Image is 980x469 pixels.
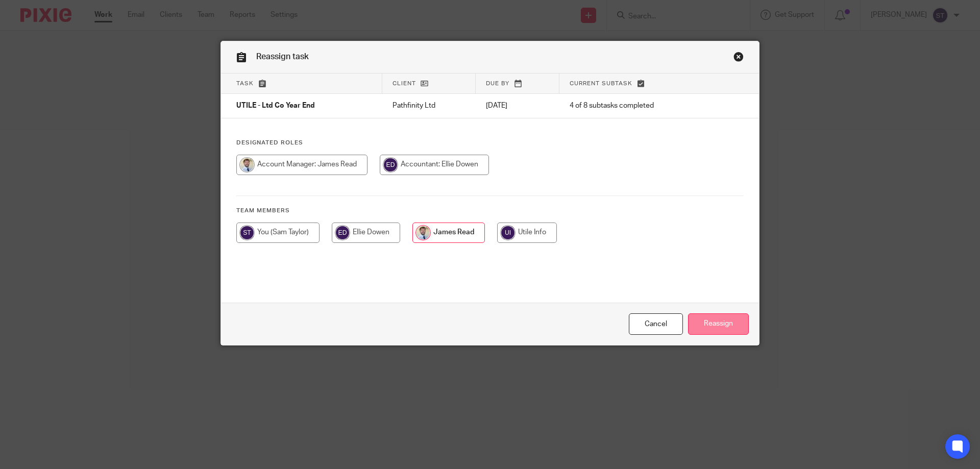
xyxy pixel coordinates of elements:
a: Close this dialog window [629,313,683,335]
h4: Team members [236,207,744,215]
span: Current subtask [570,81,632,86]
input: Reassign [688,313,749,335]
span: Task [236,81,254,86]
span: Reassign task [256,53,309,61]
p: [DATE] [486,101,549,111]
span: UTILE - Ltd Co Year End [236,103,315,110]
span: Due by [486,81,509,86]
p: Pathfinity Ltd [393,101,465,111]
span: Client [393,81,416,86]
a: Close this dialog window [733,52,744,65]
td: 4 of 8 subtasks completed [559,94,714,118]
h4: Designated Roles [236,139,744,147]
